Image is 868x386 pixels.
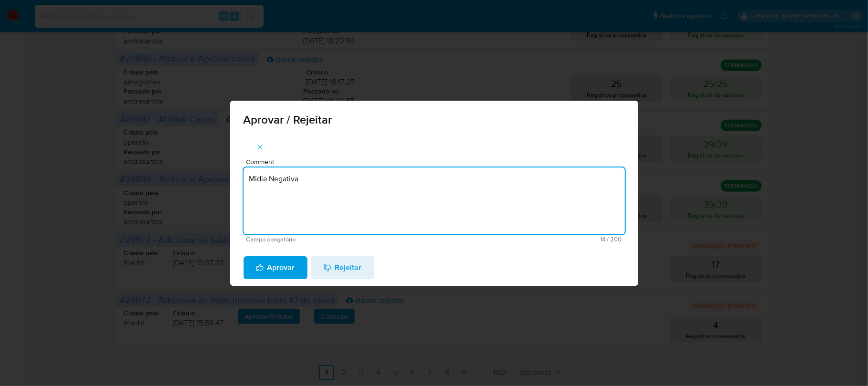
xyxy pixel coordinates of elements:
[246,158,628,166] span: Comment
[244,114,625,125] span: Aprovar / Rejeitar
[256,257,295,278] span: Aprovar
[324,257,362,278] span: Rejeitar
[246,236,434,243] span: Campo obrigatório
[434,236,622,242] span: Máximo 200 caracteres
[311,256,374,279] button: Rejeitar
[244,256,307,279] button: Aprovar
[244,167,625,234] textarea: Midia Negativa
